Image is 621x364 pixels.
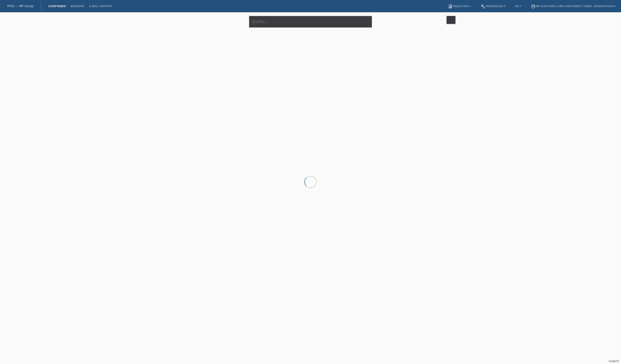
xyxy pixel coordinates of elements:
[528,5,619,8] a: account_circleMK E-MOTORS & MB CarConnect GmbH - Munzur Kaya ▾
[7,4,33,8] a: POS — MF Group
[609,359,619,363] a: Support
[448,17,454,22] i: filter_list
[513,5,523,8] a: DE ▾
[68,5,87,8] a: Einkäufe
[249,16,372,28] input: Suche...
[87,5,115,8] a: E-Mail Support
[46,5,68,8] a: Kund*innen
[448,4,453,9] i: book
[531,4,536,9] i: account_circle
[480,4,485,9] i: build
[478,5,508,8] a: buildWerkzeuge ▾
[445,5,473,8] a: bookAnleitung ▾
